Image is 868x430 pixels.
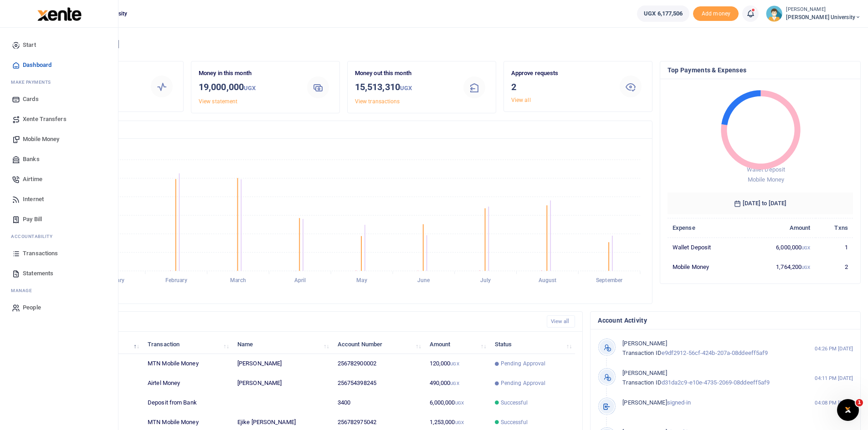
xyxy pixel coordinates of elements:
[232,374,333,393] td: [PERSON_NAME]
[7,243,111,263] a: Transactions
[816,218,853,238] th: Txns
[7,209,111,229] a: Pay Bill
[230,278,246,284] tspan: March
[815,345,853,353] small: 04:26 PM [DATE]
[668,192,853,214] h6: [DATE] to [DATE]
[622,369,795,388] p: d31da2c9-e10e-4735-2069-08ddeeff5af9
[143,374,232,393] td: Airtel Money
[7,169,111,189] a: Airtime
[36,10,82,17] a: logo-small logo-large logo-large
[232,354,333,374] td: [PERSON_NAME]
[637,5,689,22] a: UGX 6,177,506
[356,278,367,284] tspan: May
[37,7,82,21] img: logo-large
[424,393,489,413] td: 6,000,000
[501,379,546,387] span: Pending Approval
[547,315,575,328] a: View all
[837,399,859,421] iframe: Intercom live chat
[622,398,795,408] p: signed-in
[18,233,52,240] span: countability
[23,249,58,258] span: Transactions
[7,149,111,169] a: Banks
[455,400,464,405] small: UGX
[400,85,412,91] small: UGX
[766,5,782,22] img: profile-user
[199,80,297,95] h3: 19,000,000
[815,399,853,407] small: 04:08 PM [DATE]
[816,257,853,276] td: 2
[622,399,667,406] span: [PERSON_NAME]
[7,263,111,283] a: Statements
[622,340,667,347] span: [PERSON_NAME]
[355,80,453,95] h3: 15,513,310
[199,98,237,105] a: View statement
[23,95,39,104] span: Cards
[424,334,489,354] th: Amount: activate to sort column ascending
[693,6,739,21] span: Add money
[511,69,610,78] p: Approve requests
[23,269,53,278] span: Statements
[786,13,861,21] span: [PERSON_NAME] University
[42,317,539,327] h4: Recent Transactions
[747,166,785,173] span: Wallet Deposit
[7,229,111,243] li: Ac
[598,315,853,325] h4: Account Activity
[766,5,861,22] a: profile-user [PERSON_NAME] [PERSON_NAME] University
[480,278,491,284] tspan: July
[644,9,683,18] span: UGX 6,177,506
[355,98,400,105] a: View transactions
[7,298,111,318] a: People
[355,69,453,78] p: Money out this month
[424,374,489,393] td: 490,000
[450,381,459,386] small: UGX
[7,55,111,75] a: Dashboard
[450,361,459,366] small: UGX
[815,374,853,382] small: 04:11 PM [DATE]
[7,283,111,298] li: M
[7,35,111,55] a: Start
[333,354,425,374] td: 256782900002
[23,195,44,204] span: Internet
[333,393,425,413] td: 3400
[668,218,745,238] th: Expense
[622,369,667,376] span: [PERSON_NAME]
[294,278,306,284] tspan: April
[23,40,36,50] span: Start
[143,354,232,374] td: MTN Mobile Money
[23,135,59,144] span: Mobile Money
[7,109,111,129] a: Xente Transfers
[23,215,42,224] span: Pay Bill
[7,89,111,109] a: Cards
[232,334,333,354] th: Name: activate to sort column ascending
[489,334,575,354] th: Status: activate to sort column ascending
[42,125,645,135] h4: Transactions Overview
[15,287,32,294] span: anage
[23,303,41,312] span: People
[501,359,546,368] span: Pending Approval
[35,39,861,49] h4: Hello [PERSON_NAME]
[23,155,40,164] span: Banks
[539,278,557,284] tspan: August
[693,10,739,16] a: Add money
[23,61,51,70] span: Dashboard
[668,257,745,276] td: Mobile Money
[622,349,661,356] span: Transaction ID
[333,374,425,393] td: 256754398245
[23,175,42,184] span: Airtime
[501,399,528,407] span: Successful
[745,238,816,257] td: 6,000,000
[143,393,232,413] td: Deposit from Bank
[748,176,784,183] span: Mobile Money
[7,75,111,89] li: M
[244,85,256,91] small: UGX
[745,218,816,238] th: Amount
[104,278,124,284] tspan: January
[596,278,623,284] tspan: September
[801,245,810,250] small: UGX
[23,115,67,124] span: Xente Transfers
[7,129,111,149] a: Mobile Money
[786,6,861,14] small: [PERSON_NAME]
[856,399,863,406] span: 1
[143,334,232,354] th: Transaction: activate to sort column ascending
[7,189,111,209] a: Internet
